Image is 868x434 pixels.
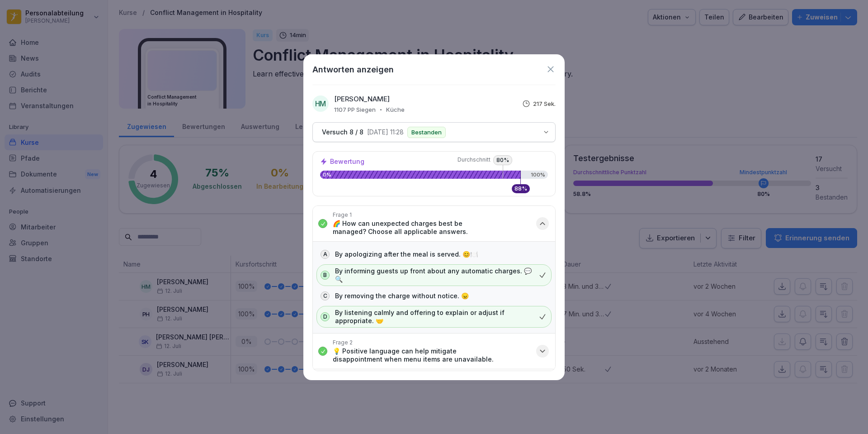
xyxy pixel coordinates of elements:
span: Durchschnitt [436,156,491,163]
p: C [323,292,327,300]
p: [PERSON_NAME] [334,94,390,105]
p: 💡 Positive language can help mitigate disappointment when menu items are unavailable. [333,347,531,363]
p: 100% [531,172,545,177]
p: B [323,271,327,279]
p: Frage 1 [333,211,352,219]
p: Bewertung [330,158,364,165]
p: 217 Sek. [533,100,556,107]
p: 1107 PP Siegen [334,106,376,113]
p: D [323,313,327,321]
p: Frage 2 [333,339,353,346]
p: 80 % [493,155,512,165]
p: [DATE] 11:28 [367,129,404,136]
p: 0% [320,172,521,177]
button: Frage 3What is a primary goal when addressing order mistakes? [313,369,555,396]
p: A [323,250,327,258]
p: By listening calmly and offering to explain or adjust if appropriate. 🤝 [335,309,532,325]
h1: Antworten anzeigen [312,63,394,76]
p: By apologizing after the meal is served. 😊🍽️ [335,250,478,258]
div: Frage 1🌈 How can unexpected charges best be managed? Choose all applicable answers. [313,241,555,333]
button: Frage 2💡 Positive language can help mitigate disappointment when menu items are unavailable. [313,334,555,369]
p: Bestanden [411,129,442,135]
p: 88 % [514,186,527,191]
p: Küche [386,106,405,113]
p: By informing guests up front about any automatic charges. 💬🔍 [335,267,532,283]
p: By removing the charge without notice. 😠 [335,292,469,300]
p: 🌈 How can unexpected charges best be managed? Choose all applicable answers. [333,219,531,236]
div: HM [312,95,329,112]
p: Versuch 8 / 8 [322,128,363,136]
button: Frage 1🌈 How can unexpected charges best be managed? Choose all applicable answers. [313,206,555,241]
